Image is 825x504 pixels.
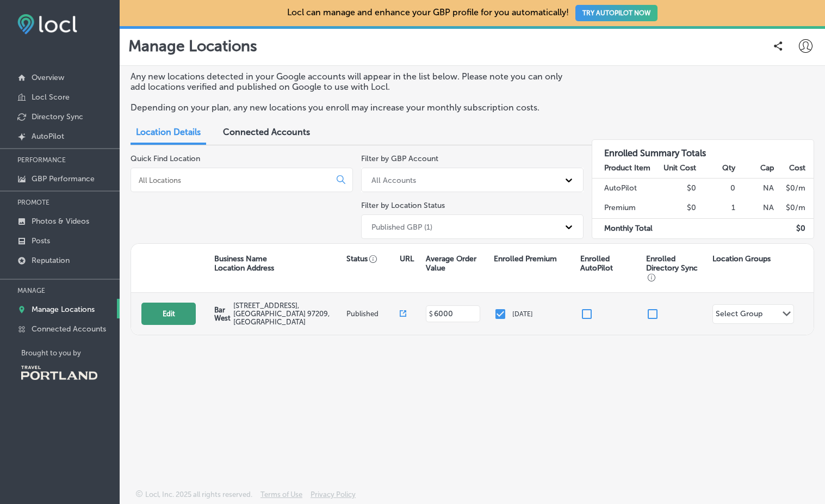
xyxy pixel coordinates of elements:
a: Terms of Use [260,490,302,504]
p: GBP Performance [32,174,95,183]
p: Overview [32,73,64,82]
button: Edit [141,303,196,325]
p: $ [429,310,433,318]
p: Average Order Value [426,254,488,273]
p: Depending on your plan, any new locations you enroll may increase your monthly subscription costs. [131,102,575,113]
p: Enrolled Directory Sync [646,254,707,282]
h3: Enrolled Summary Totals [592,140,814,158]
p: Connected Accounts [32,324,106,334]
strong: Product Item [604,163,650,173]
p: Any new locations detected in your Google accounts will appear in the list below. Please note you... [131,71,575,92]
th: Unit Cost [657,158,697,179]
p: URL [400,254,414,263]
td: $ 0 /m [774,178,814,198]
td: $ 0 /m [774,198,814,218]
div: Published GBP (1) [371,222,432,231]
p: Status [346,254,399,263]
td: 0 [697,178,736,198]
img: fda3e92497d09a02dc62c9cd864e3231.png [17,14,77,34]
td: NA [736,198,775,218]
label: Filter by GBP Account [361,154,438,163]
a: Privacy Policy [311,490,356,504]
p: Directory Sync [32,112,83,121]
p: Reputation [32,256,70,265]
td: 1 [697,198,736,218]
span: Connected Accounts [223,127,310,137]
div: All Accounts [371,175,416,185]
button: TRY AUTOPILOT NOW [575,5,657,21]
p: Enrolled Premium [494,254,557,263]
label: [STREET_ADDRESS] , [GEOGRAPHIC_DATA] 97209, [GEOGRAPHIC_DATA] [233,302,344,326]
td: NA [736,178,775,198]
p: Enrolled AutoPilot [580,254,641,273]
p: Locl, Inc. 2025 all rights reserved. [145,490,252,499]
td: Monthly Total [592,218,657,238]
td: Premium [592,198,657,218]
th: Cap [736,158,775,179]
input: All Locations [138,175,328,185]
p: Location Groups [712,254,771,263]
th: Cost [774,158,814,179]
label: Filter by Location Status [361,201,445,210]
p: [DATE] [512,310,533,318]
span: Location Details [136,127,201,137]
p: Locl Score [32,93,70,102]
td: $ 0 [774,218,814,238]
p: Business Name Location Address [214,254,274,273]
th: Qty [697,158,736,179]
td: $0 [657,198,697,218]
p: AutoPilot [32,132,64,141]
img: Travel Portland [21,366,97,380]
label: Quick Find Location [131,154,200,163]
p: Photos & Videos [32,217,89,226]
p: Published [346,310,399,318]
p: Brought to you by [21,349,120,357]
p: Posts [32,236,50,245]
div: Select Group [716,309,762,322]
p: Manage Locations [32,305,95,314]
p: Bar West [214,306,231,322]
p: Manage Locations [128,37,257,55]
td: AutoPilot [592,178,657,198]
td: $0 [657,178,697,198]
